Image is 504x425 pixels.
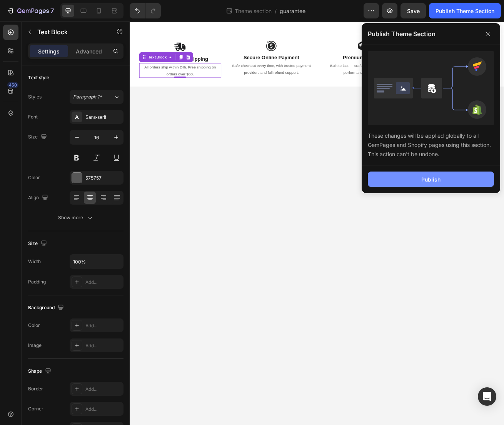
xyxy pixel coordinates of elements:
[407,8,420,14] span: Save
[280,7,305,15] span: guarantee
[28,74,49,81] div: Text style
[168,23,181,37] img: gempages_575492313866830367-0b10e942-f6b8-4d6c-a87a-d3946b27afbf.png
[58,214,94,222] div: Show more
[368,172,494,187] button: Publish
[280,23,294,37] img: gempages_575492313866830367-a8ee8298-f4ae-4809-a6a5-057a518a7665.png
[28,93,42,100] div: Styles
[28,366,53,377] div: Shape
[28,132,48,142] div: Size
[85,322,122,329] div: Add...
[237,40,337,48] p: Premium Quality
[130,3,161,18] div: Undo/Redo
[429,3,501,18] button: Publish Theme Section
[140,41,209,47] span: Secure Online Payment
[28,193,50,203] div: Align
[28,322,40,329] div: Color
[28,211,123,225] button: Show more
[76,47,102,55] p: Advanced
[28,174,40,181] div: Color
[393,23,406,37] img: gempages_575492313866830367-1e4e0824-7fab-4e96-adda-1843c4af95f4.png
[85,279,122,286] div: Add...
[247,52,327,65] span: Built to last — crafted from tough, high-performance materials.
[28,303,65,313] div: Background
[70,90,123,104] button: Paragraph 1*
[50,6,54,15] p: 7
[28,342,42,349] div: Image
[368,125,494,159] div: These changes will be applied globally to all GemPages and Shopify pages using this section. This...
[28,405,43,412] div: Corner
[478,387,496,406] div: Open Intercom Messenger
[28,258,41,265] div: Width
[38,47,60,55] p: Settings
[3,3,57,18] button: 7
[85,114,122,121] div: Sans-serif
[70,255,123,268] input: Auto
[275,7,277,15] span: /
[85,175,122,182] div: 575757
[233,7,273,15] span: Theme section
[85,342,122,349] div: Add...
[28,278,46,285] div: Padding
[28,385,43,392] div: Border
[350,50,450,66] p: Our suport team always ready for all days a week.
[73,93,102,100] span: Paragraph 1*
[7,82,18,88] div: 450
[85,406,122,413] div: Add...
[401,3,426,18] button: Save
[421,175,441,183] div: Publish
[436,7,494,15] div: Publish Theme Section
[350,40,450,48] p: 24/7 Friendly Support
[126,52,223,65] span: Safe checkout every time, with trusted payment providers and full refund support.
[28,238,48,249] div: Size
[85,386,122,393] div: Add...
[37,27,103,37] p: Text Block
[130,22,504,425] iframe: Design area
[28,113,38,120] div: Font
[368,29,436,38] p: Publish Theme Section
